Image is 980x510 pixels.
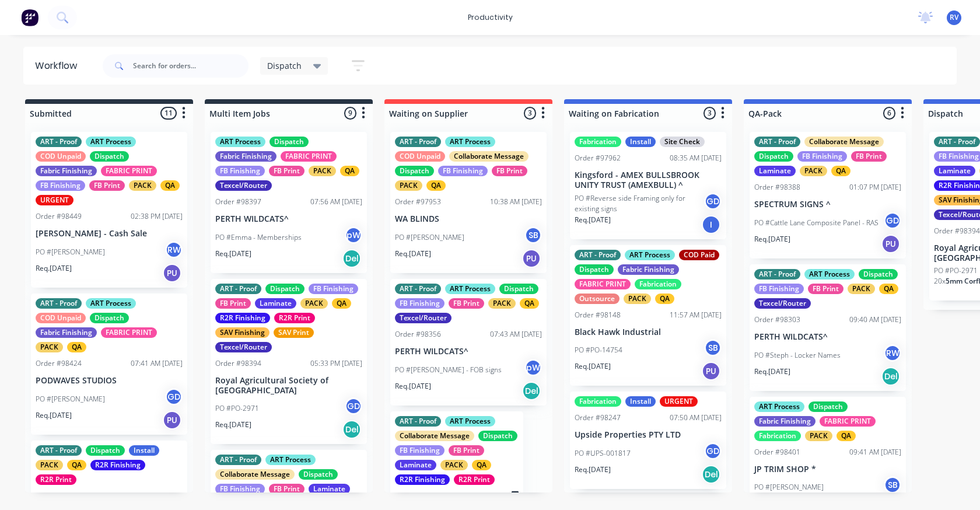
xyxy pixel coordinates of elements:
div: PU [702,362,720,380]
div: Order #98394 [934,226,980,236]
div: URGENT [36,195,73,205]
div: ART - Proof [934,137,980,147]
div: ART Process [804,269,855,280]
div: R2R Print [36,474,76,485]
div: FB Print [851,151,887,162]
div: PACK [300,298,328,309]
span: RV [950,12,958,23]
div: ART - Proof [395,284,441,294]
div: Del [522,382,541,400]
div: COD Unpaid [395,151,445,162]
div: Del [342,249,361,268]
div: SB [884,476,901,494]
div: Dispatch [265,284,304,294]
div: PACK [36,460,63,470]
p: Req. [DATE] [215,420,251,430]
div: SAV Finishing [215,327,269,338]
div: Dispatch [859,269,898,280]
div: 07:43 AM [DATE] [490,329,542,340]
div: GD [345,397,362,415]
span: 20 x [934,276,946,286]
div: FB Finishing [215,166,265,176]
div: FB Print [492,166,527,176]
div: FB Print [215,298,251,309]
p: PODWAVES STUDIOS [36,376,183,386]
div: ART - Proof [36,445,82,456]
div: PACK [800,166,827,176]
div: Fabric Finishing [754,416,815,427]
div: FB Print [269,484,304,494]
div: ART - Proof [754,137,800,147]
div: Del [881,367,900,386]
div: PU [881,235,900,253]
div: GD [704,193,722,210]
div: Dispatch [754,151,793,162]
div: ART - ProofART ProcessCOD PaidDispatchFabric FinishingFABRIC PRINTFabricationOutsourcePACKQAOrder... [570,245,726,386]
div: Laminate [309,484,350,494]
div: FB Finishing [438,166,488,176]
p: PERTH WILDCATS^ [215,214,362,224]
p: PO #[PERSON_NAME] [36,394,105,404]
div: 07:50 AM [DATE] [670,413,722,423]
div: QA [67,460,86,470]
div: PACK [805,431,832,441]
div: FabricationInstallURGENTOrder #9824707:50 AM [DATE]Upside Properties PTY LTDPO #UPS-001817GDReq.[... [570,392,726,489]
div: Install [129,445,159,456]
div: Laminate [255,298,296,309]
div: ART Process [265,455,316,465]
div: ART Process [625,250,675,260]
div: ART - ProofART ProcessCOD UnpaidCollaborate MessageDispatchFB FinishingFB PrintPACKQAOrder #97953... [390,132,547,273]
div: 12:16 PM [DATE] [131,491,183,501]
div: Site Check [660,137,705,147]
span: Dispatch [267,60,302,72]
div: 10:38 AM [DATE] [490,197,542,207]
div: 01:07 PM [DATE] [849,182,901,193]
div: Dispatch [499,284,538,294]
div: Collaborate Message [395,431,474,441]
p: Req. [DATE] [754,366,790,377]
p: Req. [DATE] [575,464,611,475]
div: Laminate [395,460,436,470]
div: PU [522,249,541,268]
div: ART - ProofCollaborate MessageDispatchFB FinishingFB PrintLaminatePACKQAOrder #9838801:07 PM [DAT... [750,132,906,259]
div: ART - ProofART ProcessDispatchFB FinishingFB PrintPACKQATexcel/RouterOrder #9830309:40 AM [DATE]P... [750,264,906,391]
div: PACK [395,180,422,191]
div: Order #98413 [395,491,441,501]
div: Dispatch [86,445,125,456]
div: Fabrication [754,431,801,441]
div: QA [836,431,856,441]
div: Collaborate Message [449,151,528,162]
div: Order #98356 [395,329,441,340]
div: 02:38 PM [DATE] [131,211,183,222]
div: ART Process [754,401,804,412]
div: FB Print [449,445,484,456]
div: COD Paid [679,250,719,260]
div: ART - Proof [36,298,82,309]
div: FABRIC PRINT [281,151,337,162]
div: ART - Proof [215,455,261,465]
div: Dispatch [90,313,129,323]
div: Dispatch [808,401,848,412]
div: FB Finishing [36,180,85,191]
div: Texcel/Router [215,342,272,352]
div: COD Unpaid [36,313,86,323]
div: ART Process [445,416,495,427]
p: PO #Emma - Memberships [215,232,302,243]
p: Black Hawk Industrial [575,327,722,337]
div: Fabric Finishing [618,264,679,275]
div: PACK [440,460,468,470]
p: PO #[PERSON_NAME] [754,482,824,492]
div: ART Process [445,284,495,294]
div: Dispatch [478,431,517,441]
div: Order #97953 [395,197,441,207]
div: RW [165,241,183,259]
p: PERTH WILDCATS^ [754,332,901,342]
div: 08:35 AM [DATE] [670,153,722,163]
div: ART Process [86,298,136,309]
div: 03:40 PM [DATE] [450,491,502,501]
div: R2R Print [454,474,495,485]
p: PO #[PERSON_NAME] [395,232,464,243]
div: R2R Finishing [90,460,145,470]
div: Order #98401 [754,447,800,457]
div: PACK [309,166,336,176]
